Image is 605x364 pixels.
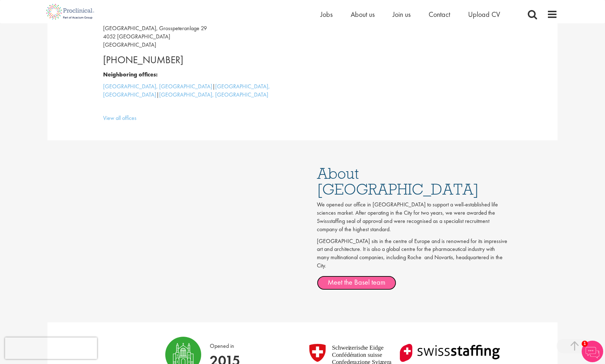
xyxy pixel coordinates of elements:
a: [GEOGRAPHIC_DATA], [GEOGRAPHIC_DATA] [103,83,212,90]
a: [GEOGRAPHIC_DATA], [GEOGRAPHIC_DATA] [103,83,270,98]
p: [GEOGRAPHIC_DATA] sits in the centre of Europe and is renowned for its impressive art and archite... [317,237,507,270]
p: Opened in [210,337,240,350]
a: Jobs [320,10,333,19]
img: swissstaffing_logo_cmyk.png [396,344,504,362]
iframe: reCAPTCHA [5,337,97,359]
p: [PHONE_NUMBER] [103,53,297,67]
a: About us [351,10,375,19]
span: 1 [582,341,588,347]
img: Chatbot [582,341,603,362]
a: Join us [393,10,411,19]
p: [GEOGRAPHIC_DATA], Grosspeteranlage 29 4052 [GEOGRAPHIC_DATA] [GEOGRAPHIC_DATA] [103,24,297,49]
p: We opened our office in [GEOGRAPHIC_DATA] to support a well-established life sciences market. Aft... [317,201,507,233]
p: | | [103,83,297,99]
iframe: Basel - Location Overview [98,158,299,271]
a: Meet the Basel team [317,276,396,290]
a: Upload CV [468,10,500,19]
a: View all offices [103,114,137,122]
h1: About [GEOGRAPHIC_DATA] [317,165,507,197]
a: [GEOGRAPHIC_DATA], [GEOGRAPHIC_DATA] [159,91,268,98]
a: Contact [429,10,450,19]
b: Neighboring offices: [103,71,158,78]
